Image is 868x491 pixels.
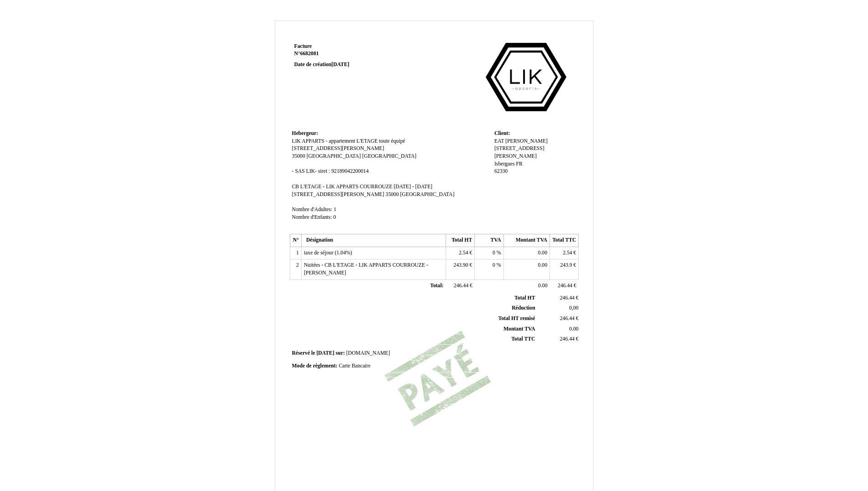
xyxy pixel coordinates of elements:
th: Total TTC [550,234,579,247]
span: - [292,168,294,174]
iframe: Chat [829,450,861,484]
span: 0 [493,262,495,268]
span: 62330 [494,168,508,174]
span: 35000 [292,153,305,159]
span: FR [516,161,522,167]
td: % [475,247,503,259]
td: € [537,313,580,324]
span: [DOMAIN_NAME] [346,350,390,356]
span: 0 [493,250,495,256]
span: CB L'ETAGE - LIK APPARTS COURROUZE [292,184,393,190]
span: Total HT remisé [498,315,535,321]
td: € [550,259,579,279]
th: N° [290,234,301,247]
span: Nuitées - CB L'ETAGE - LIK APPARTS COURROUZE - [PERSON_NAME] [304,262,428,276]
span: 246.44 [560,295,575,301]
td: € [537,334,580,345]
span: Réduction [512,305,535,311]
span: Carte Bancaire [339,363,370,369]
span: SAS LIK- siret : 92189042200014 [295,168,369,174]
span: 246.44 [560,336,575,342]
span: Nombre d'Enfants: [292,214,332,220]
span: sur: [336,350,345,356]
span: 246.44 [454,283,468,289]
span: Mode de règlement: [292,363,338,369]
span: taxe de séjour (1.04%) [304,250,352,256]
span: Client: [494,130,510,136]
span: Montant TVA [503,326,535,332]
td: 2 [290,259,301,279]
td: € [446,259,474,279]
span: [PERSON_NAME] [505,138,548,144]
span: [GEOGRAPHIC_DATA] [400,191,454,197]
span: [STREET_ADDRESS][PERSON_NAME] [292,191,385,197]
span: 1 [334,207,336,212]
td: € [550,247,579,259]
img: logo [475,43,576,111]
span: [DATE] [316,350,334,356]
span: Isbergues [494,161,515,167]
span: [DATE] [331,62,349,67]
span: Total TTC [511,336,535,342]
span: Hebergeur: [292,130,318,136]
span: [GEOGRAPHIC_DATA] [307,153,361,159]
td: € [537,293,580,303]
span: Total: [430,283,443,289]
td: € [550,279,579,292]
th: Montant TVA [503,234,550,247]
span: 243.9 [560,262,572,268]
span: [STREET_ADDRESS][PERSON_NAME] [292,145,385,151]
span: EAT [494,138,504,144]
span: [GEOGRAPHIC_DATA] [362,153,416,159]
span: 0 [334,214,336,220]
strong: N° [294,50,403,57]
span: 2.54 [563,250,572,256]
span: [STREET_ADDRESS][PERSON_NAME] [494,145,544,159]
span: Nombre d'Adultes: [292,207,333,212]
span: Total HT [514,295,535,301]
td: € [446,279,474,292]
span: Facture [294,43,312,49]
span: 35000 [385,191,399,197]
span: 0.00 [538,262,547,268]
span: 0.00 [569,326,578,332]
td: € [446,247,474,259]
span: 246.44 [560,315,575,321]
td: % [475,259,503,279]
span: 246.44 [558,283,572,289]
th: Désignation [301,234,446,247]
span: Réservé le [292,350,315,356]
span: 243.90 [453,262,468,268]
span: [DATE] - [DATE] [394,184,432,190]
th: TVA [475,234,503,247]
span: 0.00 [538,283,547,289]
td: 1 [290,247,301,259]
strong: Date de création [294,62,349,67]
span: 0,00 [569,305,578,311]
span: 0.00 [538,250,547,256]
th: Total HT [446,234,474,247]
span: 6682081 [300,51,319,57]
span: LIK APPARTS - appartement L'ETAGE toute équipé [292,138,406,144]
span: 2.54 [459,250,468,256]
